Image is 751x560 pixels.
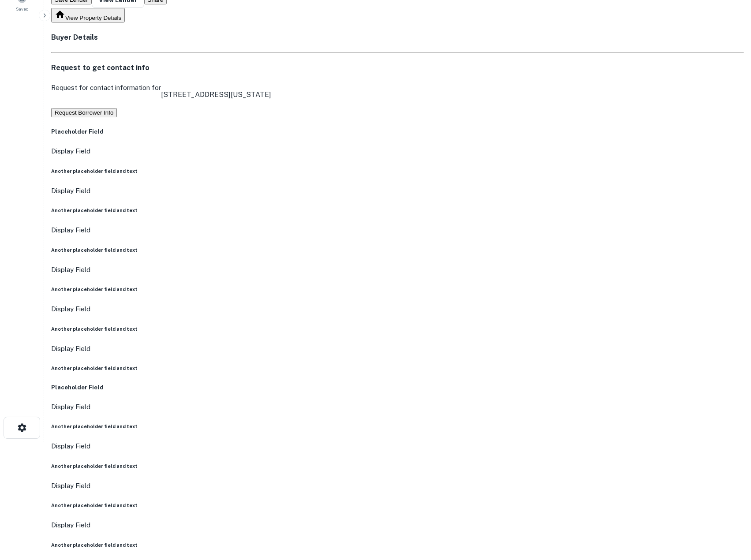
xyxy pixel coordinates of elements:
h6: Another placeholder field and text [51,502,744,509]
p: Display Field [51,402,744,412]
p: [STREET_ADDRESS][US_STATE] [161,90,271,100]
p: Display Field [51,520,744,530]
p: Display Field [51,146,744,157]
p: Display Field [51,265,744,275]
h4: Buyer Details [51,32,744,43]
h4: Request to get contact info [51,63,744,73]
span: Saved [16,5,29,12]
button: View Property Details [51,8,125,22]
h6: Another placeholder field and text [51,168,744,175]
h5: Placeholder Field [51,127,744,136]
p: Display Field [51,343,744,354]
p: Display Field [51,186,744,196]
h6: Another placeholder field and text [51,325,744,332]
p: Display Field [51,441,744,452]
button: Request Borrower Info [51,108,117,117]
iframe: Chat Widget [707,489,751,532]
p: Display Field [51,481,744,491]
h6: Another placeholder field and text [51,365,744,372]
h6: Another placeholder field and text [51,541,744,549]
p: Display Field [51,225,744,235]
p: Request for contact information for [51,82,161,107]
h6: Another placeholder field and text [51,463,744,470]
h6: Another placeholder field and text [51,423,744,430]
h6: Another placeholder field and text [51,207,744,214]
p: Display Field [51,304,744,314]
h6: Another placeholder field and text [51,286,744,293]
h6: Another placeholder field and text [51,246,744,254]
h5: Placeholder Field [51,383,744,392]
